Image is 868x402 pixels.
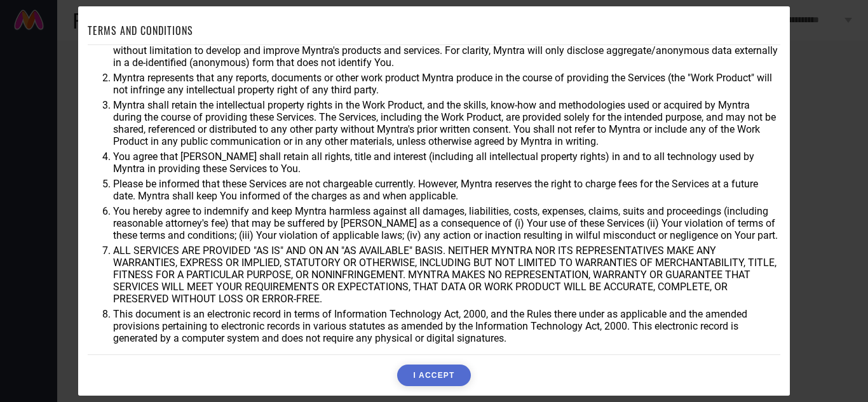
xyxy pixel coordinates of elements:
li: This document is an electronic record in terms of Information Technology Act, 2000, and the Rules... [113,308,780,344]
li: Myntra represents that any reports, documents or other work product Myntra produce in the course ... [113,72,780,96]
li: You agree that Myntra may use aggregate and anonymized data for any business purpose during or af... [113,32,780,69]
h1: TERMS AND CONDITIONS [88,23,193,38]
button: I ACCEPT [397,365,470,386]
li: ALL SERVICES ARE PROVIDED "AS IS" AND ON AN "AS AVAILABLE" BASIS. NEITHER MYNTRA NOR ITS REPRESEN... [113,245,780,305]
li: You hereby agree to indemnify and keep Myntra harmless against all damages, liabilities, costs, e... [113,205,780,241]
li: You agree that [PERSON_NAME] shall retain all rights, title and interest (including all intellect... [113,151,780,175]
li: Myntra shall retain the intellectual property rights in the Work Product, and the skills, know-ho... [113,99,780,147]
li: Please be informed that these Services are not chargeable currently. However, Myntra reserves the... [113,178,780,202]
